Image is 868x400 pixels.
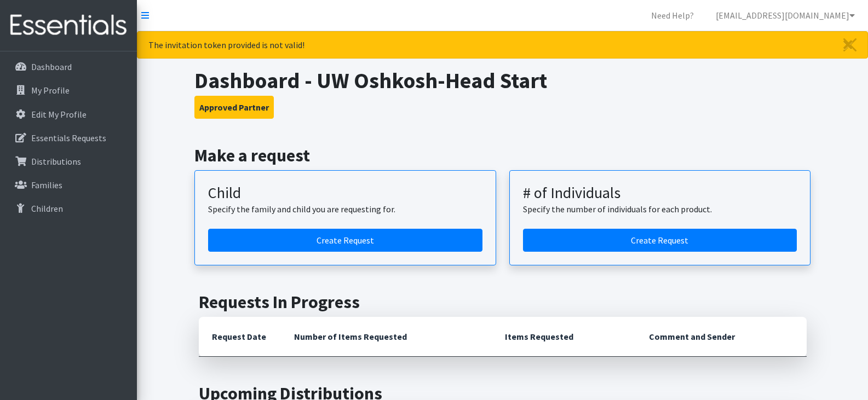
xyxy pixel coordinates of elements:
[523,202,797,216] p: Specify the number of individuals for each product.
[4,150,133,172] a: Distributions
[4,174,133,196] a: Families
[4,198,133,219] a: Children
[194,145,810,166] h2: Make a request
[194,67,810,94] h1: Dashboard - UW Oshkosh-Head Start
[137,31,868,59] div: The invitation token provided is not valid!
[208,202,482,216] p: Specify the family and child you are requesting for.
[4,7,133,44] img: HumanEssentials
[4,127,133,149] a: Essentials Requests
[208,229,482,252] a: Create a request for a child or family
[281,317,492,357] th: Number of Items Requested
[832,32,867,58] a: Close
[31,85,70,96] p: My Profile
[208,184,482,202] h3: Child
[31,203,63,214] p: Children
[31,179,62,190] p: Families
[31,156,81,167] p: Distributions
[194,96,274,119] button: Approved Partner
[31,132,106,143] p: Essentials Requests
[636,317,806,357] th: Comment and Sender
[523,184,797,202] h3: # of Individuals
[199,317,281,357] th: Request Date
[642,4,703,26] a: Need Help?
[4,79,133,101] a: My Profile
[492,317,636,357] th: Items Requested
[523,229,797,252] a: Create a request by number of individuals
[31,61,72,72] p: Dashboard
[4,56,133,78] a: Dashboard
[199,292,807,312] h2: Requests In Progress
[4,103,133,125] a: Edit My Profile
[707,4,864,26] a: [EMAIL_ADDRESS][DOMAIN_NAME]
[31,109,87,120] p: Edit My Profile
